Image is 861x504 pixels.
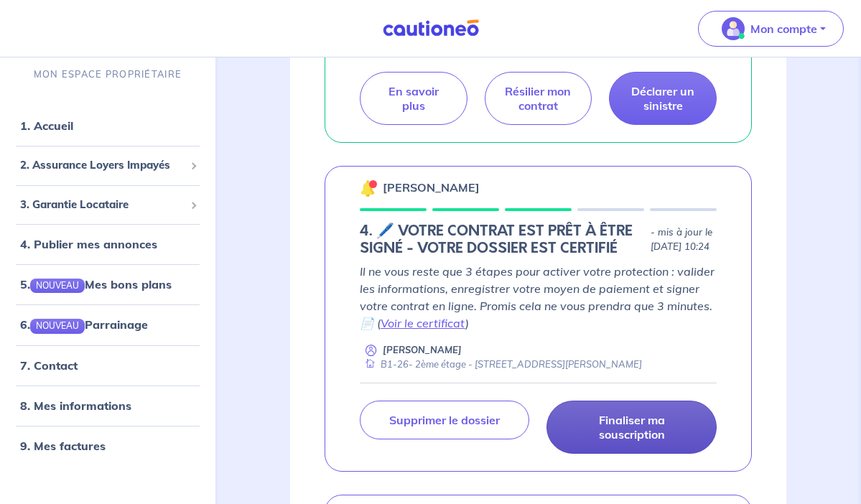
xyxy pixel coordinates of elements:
[627,84,699,113] p: Déclarer un sinistre
[546,401,717,454] a: Finaliser ma souscription
[6,431,210,460] div: 9. Mes factures
[503,84,574,113] p: Résilier mon contrat
[20,439,106,453] a: 9. Mes factures
[381,316,465,330] a: Voir le certificat
[20,358,78,373] a: 7. Contact
[6,351,210,380] div: 7. Contact
[360,179,377,197] img: 🔔
[20,277,172,291] a: 5.NOUVEAUMes bons plans
[389,413,500,427] p: Supprimer le dossier
[564,413,699,442] p: Finaliser ma souscription
[6,191,210,219] div: 3. Garantie Locataire
[378,84,450,113] p: En savoir plus
[20,318,148,332] a: 6.NOUVEAUParrainage
[360,263,717,332] p: Il ne vous reste que 3 étapes pour activer votre protection : valider les informations, enregistr...
[20,398,131,413] a: 8. Mes informations
[360,72,467,125] a: En savoir plus
[6,311,210,340] div: 6.NOUVEAUParrainage
[698,11,844,47] button: illu_account_valid_menu.svgMon compte
[360,223,717,257] div: state: CONTRACT-INFO-IN-PROGRESS, Context: NEW,CHOOSE-CERTIFICATE,ALONE,LESSOR-DOCUMENTS
[750,20,817,37] p: Mon compte
[6,151,210,179] div: 2. Assurance Loyers Impayés
[485,72,592,125] a: Résilier mon contrat
[20,197,185,213] span: 3. Garantie Locataire
[383,343,462,357] p: [PERSON_NAME]
[360,401,530,439] a: Supprimer le dossier
[20,237,157,251] a: 4. Publier mes annonces
[722,17,745,40] img: illu_account_valid_menu.svg
[609,72,717,125] a: Déclarer un sinistre
[34,67,182,81] p: MON ESPACE PROPRIÉTAIRE
[20,157,185,174] span: 2. Assurance Loyers Impayés
[383,179,480,196] p: [PERSON_NAME]
[6,391,210,420] div: 8. Mes informations
[6,230,210,258] div: 4. Publier mes annonces
[6,111,210,140] div: 1. Accueil
[360,223,645,257] h5: 4. 🖊️ VOTRE CONTRAT EST PRÊT À ÊTRE SIGNÉ - VOTRE DOSSIER EST CERTIFIÉ
[6,270,210,299] div: 5.NOUVEAUMes bons plans
[20,118,73,133] a: 1. Accueil
[651,225,717,254] p: - mis à jour le [DATE] 10:24
[360,358,642,371] div: B1-26- 2ème étage - [STREET_ADDRESS][PERSON_NAME]
[377,19,485,37] img: Cautioneo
